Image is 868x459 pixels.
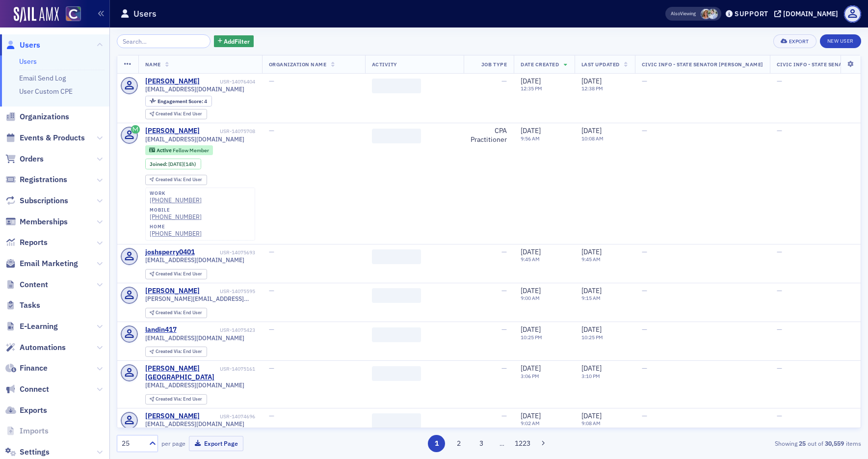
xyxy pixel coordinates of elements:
span: Joined : [150,161,168,167]
span: Orders [20,154,44,164]
span: — [642,77,647,85]
span: Date Created [521,61,559,68]
span: — [501,286,507,295]
span: — [501,411,507,420]
div: Joined: 2025-10-13 00:00:00 [145,159,201,169]
span: — [777,126,782,135]
a: Organizations [5,111,69,122]
span: — [501,364,507,373]
span: E-Learning [20,321,58,332]
a: [PHONE_NUMBER] [150,230,202,237]
a: Reports [5,237,48,248]
div: End User [156,271,202,277]
time: 9:45 AM [521,256,540,263]
span: Created Via : [156,309,183,316]
span: — [642,247,647,256]
a: Users [5,40,40,51]
div: End User [156,111,202,117]
div: [PHONE_NUMBER] [150,213,202,220]
span: [DATE] [581,364,602,373]
span: — [777,364,782,373]
time: 9:02 AM [521,420,540,427]
button: 3 [473,435,490,452]
div: Engagement Score: 4 [145,96,212,107]
a: Registrations [5,174,67,185]
label: per page [161,439,185,448]
span: [DATE] [521,286,541,295]
span: — [501,325,507,334]
button: Export [773,34,816,48]
time: 9:08 AM [581,420,601,427]
span: Organization Name [269,61,327,68]
a: SailAMX [14,7,59,23]
span: Created Via : [156,396,183,402]
div: USR-14076404 [201,79,255,85]
a: Imports [5,426,49,436]
time: 9:56 AM [521,135,540,142]
div: home [150,224,202,230]
span: — [501,247,507,256]
span: ‌ [372,288,421,303]
span: — [269,364,274,373]
span: ‌ [372,413,421,428]
span: [DATE] [581,77,602,85]
span: — [642,325,647,334]
div: USR-14075423 [178,327,255,333]
div: CPA Practitioner [471,127,507,144]
span: — [501,77,507,85]
button: Export Page [189,436,243,451]
span: ‌ [372,79,421,93]
span: Tasks [20,300,40,311]
a: Automations [5,342,66,353]
span: Created Via : [156,348,183,354]
div: Created Via: End User [145,109,207,119]
span: [EMAIL_ADDRESS][DOMAIN_NAME] [145,334,244,342]
a: Content [5,279,48,290]
span: [EMAIL_ADDRESS][DOMAIN_NAME] [145,85,244,93]
div: (14h) [168,161,196,167]
div: [PERSON_NAME] [145,77,200,86]
button: [DOMAIN_NAME] [774,10,842,17]
span: — [777,286,782,295]
span: … [495,439,509,448]
span: Subscriptions [20,195,68,206]
span: — [269,286,274,295]
img: SailAMX [66,6,81,22]
span: Add Filter [224,37,250,46]
a: Finance [5,363,48,374]
span: — [269,126,274,135]
span: [DATE] [521,126,541,135]
a: [PERSON_NAME] [145,412,200,421]
span: Memberships [20,216,68,227]
span: — [777,77,782,85]
span: Name [145,61,161,68]
div: [PERSON_NAME] [145,127,200,135]
button: 2 [450,435,468,452]
div: [PERSON_NAME] [145,287,200,296]
a: Exports [5,405,47,416]
strong: 30,559 [823,439,846,448]
span: [EMAIL_ADDRESS][DOMAIN_NAME] [145,420,244,428]
strong: 25 [797,439,808,448]
time: 9:00 AM [521,295,540,301]
span: ‌ [372,327,421,342]
a: New User [820,34,861,48]
time: 9:45 AM [581,256,601,263]
span: — [269,247,274,256]
a: Email Marketing [5,258,78,269]
span: [DATE] [581,411,602,420]
div: landin417 [145,325,177,334]
span: ‌ [372,129,421,143]
span: [DATE] [168,161,184,167]
span: Created Via : [156,110,183,117]
a: Orders [5,154,44,164]
a: [PERSON_NAME][GEOGRAPHIC_DATA] [145,364,218,381]
span: — [777,247,782,256]
span: Email Marketing [20,258,78,269]
span: [DATE] [581,286,602,295]
a: joshsperry0401 [145,248,195,257]
a: Active Fellow Member [149,147,209,154]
